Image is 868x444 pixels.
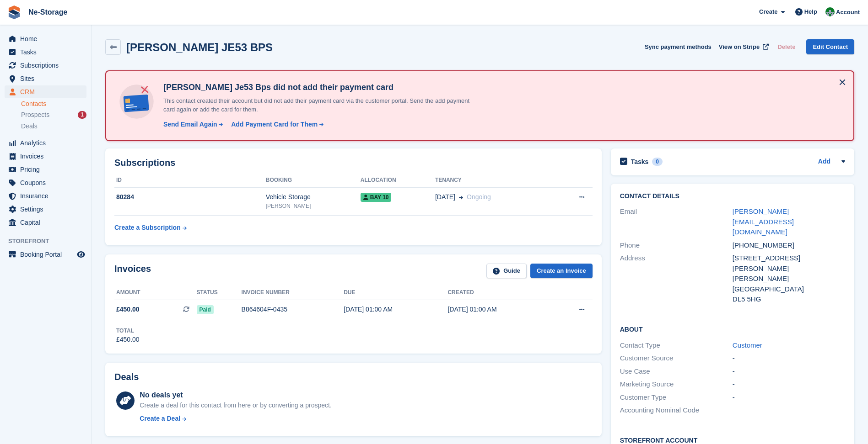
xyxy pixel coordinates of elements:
[116,327,140,335] div: Total
[447,285,551,300] th: Created
[20,176,75,189] span: Coupons
[78,111,86,119] div: 1
[530,264,593,279] a: Create an Invoice
[620,392,733,403] div: Customer Type
[266,192,361,202] div: Vehicle Storage
[140,390,331,401] div: No deals yet
[486,264,527,279] a: Guide
[20,150,75,163] span: Invoices
[114,264,151,279] h2: Invoices
[733,379,845,390] div: -
[719,42,760,52] span: View on Stripe
[25,5,71,20] a: Ne-Storage
[242,305,344,314] div: B864604F-0435
[8,237,91,246] span: Storefront
[140,401,331,410] div: Create a deal for this contact from here or by converting a prospect.
[126,41,273,53] h2: [PERSON_NAME] JE53 BPS
[344,305,447,314] div: [DATE] 01:00 AM
[227,120,324,129] a: Add Payment Card for Them
[163,120,217,129] div: Send Email Again
[733,207,794,236] a: [PERSON_NAME][EMAIL_ADDRESS][DOMAIN_NAME]
[242,285,344,300] th: Invoice number
[620,353,733,364] div: Customer Source
[7,5,21,19] img: stora-icon-8386f47178a22dfd0bd8f6a31ec36ba5ce8667c1dd55bd0f319d3a0aa187defe.svg
[21,111,49,119] span: Prospects
[114,372,139,382] h2: Deals
[645,39,712,54] button: Sync payment methods
[197,305,214,314] span: Paid
[344,285,447,300] th: Due
[116,335,140,344] div: £450.00
[20,59,75,72] span: Subscriptions
[733,294,845,305] div: DL5 5HG
[20,46,75,58] span: Tasks
[620,193,845,200] h2: Contact Details
[774,39,799,54] button: Delete
[620,324,845,333] h2: About
[715,39,771,54] a: View on Stripe
[5,59,86,72] a: menu
[160,96,480,114] p: This contact created their account but did not add their payment card via the customer portal. Se...
[21,122,86,131] a: Deals
[733,366,845,377] div: -
[116,305,140,314] span: £450.00
[620,379,733,390] div: Marketing Source
[20,163,75,176] span: Pricing
[5,150,86,163] a: menu
[5,72,86,85] a: menu
[733,253,845,274] div: [STREET_ADDRESS][PERSON_NAME]
[114,173,266,188] th: ID
[806,39,854,54] a: Edit Contact
[160,82,480,93] h4: [PERSON_NAME] Je53 Bps did not add their payment card
[5,163,86,176] a: menu
[114,158,593,168] h2: Subscriptions
[733,341,762,349] a: Customer
[20,248,75,261] span: Booking Portal
[733,240,845,251] div: [PHONE_NUMBER]
[733,274,845,284] div: [PERSON_NAME]
[140,414,331,423] a: Create a Deal
[5,216,86,229] a: menu
[5,248,86,261] a: menu
[818,157,830,167] a: Add
[620,340,733,351] div: Contact Type
[20,85,75,98] span: CRM
[620,405,733,416] div: Accounting Nominal Code
[117,82,156,121] img: no-card-linked-e7822e413c904bf8b177c4d89f31251c4716f9871600ec3ca5bfc59e148c83f4.svg
[20,32,75,45] span: Home
[21,100,86,108] a: Contacts
[114,219,187,236] a: Create a Subscription
[21,110,86,120] a: Prospects 1
[266,202,361,210] div: [PERSON_NAME]
[836,8,860,17] span: Account
[620,206,733,238] div: Email
[5,46,86,58] a: menu
[733,353,845,364] div: -
[197,285,242,300] th: Status
[620,253,733,305] div: Address
[5,190,86,202] a: menu
[21,122,38,131] span: Deals
[435,192,455,202] span: [DATE]
[20,190,75,202] span: Insurance
[5,32,86,45] a: menu
[804,7,817,16] span: Help
[266,173,361,188] th: Booking
[5,176,86,189] a: menu
[5,203,86,216] a: menu
[20,137,75,149] span: Analytics
[620,240,733,251] div: Phone
[447,305,551,314] div: [DATE] 01:00 AM
[733,284,845,295] div: [GEOGRAPHIC_DATA]
[435,173,552,188] th: Tenancy
[631,158,649,166] h2: Tasks
[114,192,266,202] div: 80284
[361,193,392,202] span: BAY 10
[5,137,86,149] a: menu
[825,7,835,16] img: Charlotte Nesbitt
[114,223,181,233] div: Create a Subscription
[620,366,733,377] div: Use Case
[140,414,180,423] div: Create a Deal
[652,158,663,166] div: 0
[20,203,75,216] span: Settings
